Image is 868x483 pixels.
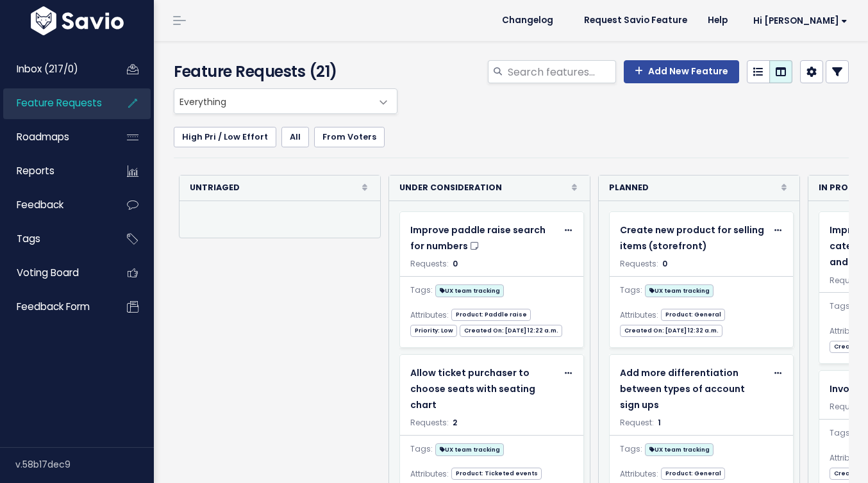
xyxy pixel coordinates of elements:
strong: Under Consideration [399,181,502,195]
span: 0 [662,258,667,269]
span: Product: Paddle raise [451,309,531,321]
span: Product: Ticketed events [451,468,542,480]
span: Requests: [410,258,449,269]
a: UX team tracking [645,282,714,298]
h4: Feature Requests (21) [174,60,386,83]
span: Requests: [620,258,658,269]
a: Inbox (217/0) [3,54,106,84]
span: Request: [620,417,654,428]
span: Tags: [620,283,642,297]
a: Feedback [3,190,106,220]
a: Reports [3,156,106,186]
a: From Voters [314,127,385,147]
a: Feature Requests [3,88,106,118]
span: Feedback form [17,300,90,313]
a: Tags [3,224,106,254]
span: 0 [453,258,458,269]
span: UX team tracking [645,284,714,297]
a: UX team tracking [435,282,504,298]
span: Reports [17,164,54,177]
ul: Filter feature requests [174,127,849,147]
span: UX team tracking [645,443,714,456]
div: v.58b17dec9 [15,448,154,481]
span: Tags: [410,442,433,456]
span: Attributes: [410,467,449,481]
span: Allow ticket purchaser to choose seats with seating chart [410,366,535,411]
a: All [281,127,309,147]
span: 1 [658,417,661,428]
span: 2 [453,417,457,428]
span: Tags: [830,299,852,313]
a: Improve paddle raise search for numbers [410,222,557,254]
span: Improve paddle raise search for numbers [410,224,546,252]
span: Created On: [DATE] 12:32 a.m. [620,325,722,337]
a: Request Savio Feature [574,11,697,30]
a: Help [697,11,738,30]
input: Search features... [506,60,616,83]
span: Attributes: [410,308,449,322]
span: Voting Board [17,266,79,279]
span: Everything [174,89,371,113]
a: Add more differentiation between types of account sign ups [620,365,767,414]
a: UX team tracking [645,441,714,457]
strong: Planned [609,181,649,195]
a: Allow ticket purchaser to choose seats with seating chart [410,365,557,414]
span: Feedback [17,198,63,211]
span: Feature Requests [17,96,102,110]
a: UX team tracking [435,441,504,457]
a: Feedback form [3,292,106,322]
span: Priority: Low [410,325,457,337]
span: UX team tracking [435,284,504,297]
span: Attributes: [620,308,658,322]
span: Everything [174,88,397,114]
strong: Untriaged [190,181,240,195]
span: Attributes: [620,467,658,481]
a: High Pri / Low Effort [174,127,276,147]
span: Requests: [410,417,449,428]
span: Product: General [661,309,725,321]
span: Tags: [830,426,852,440]
span: Tags: [620,442,642,456]
span: Hi [PERSON_NAME] [753,16,847,26]
span: Inbox (217/0) [17,62,78,76]
span: Roadmaps [17,130,69,143]
span: Created On: [DATE] 12:22 a.m. [460,325,562,337]
a: Hi [PERSON_NAME] [738,11,858,31]
span: Tags [17,232,40,245]
span: Tags: [410,283,433,297]
span: Add more differentiation between types of account sign ups [620,366,745,411]
a: Create new product for selling items (storefront) [620,222,767,254]
img: logo-white.9d6f32f41409.svg [28,6,127,35]
a: Add New Feature [624,60,739,83]
a: Voting Board [3,258,106,288]
span: Requests: [830,401,868,412]
span: Requests: [830,275,868,286]
span: Product: General [661,468,725,480]
a: Roadmaps [3,122,106,152]
span: Attributes: [830,324,868,338]
span: UX team tracking [435,443,504,456]
span: Attributes: [830,451,868,465]
span: Changelog [502,16,553,25]
span: Create new product for selling items (storefront) [620,224,764,252]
